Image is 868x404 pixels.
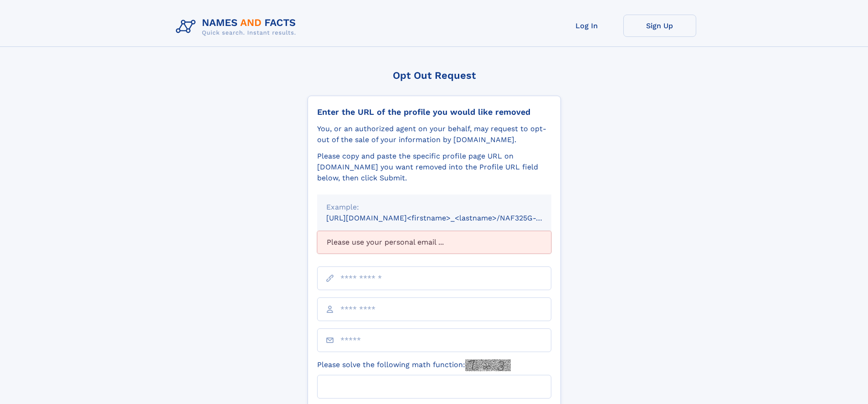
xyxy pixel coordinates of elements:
div: You, or an authorized agent on your behalf, may request to opt-out of the sale of your informatio... [317,123,551,145]
div: Enter the URL of the profile you would like removed [317,107,551,117]
small: [URL][DOMAIN_NAME]<firstname>_<lastname>/NAF325G-xxxxxxxx [326,214,569,222]
div: Please copy and paste the specific profile page URL on [DOMAIN_NAME] you want removed into the Pr... [317,151,551,184]
div: Example: [326,202,542,213]
div: Opt Out Request [308,70,561,81]
img: Logo Names and Facts [172,15,303,39]
label: Please solve the following math function: [317,359,511,371]
div: Please use your personal email ... [317,231,551,254]
a: Sign Up [623,15,696,37]
a: Log In [550,15,623,37]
